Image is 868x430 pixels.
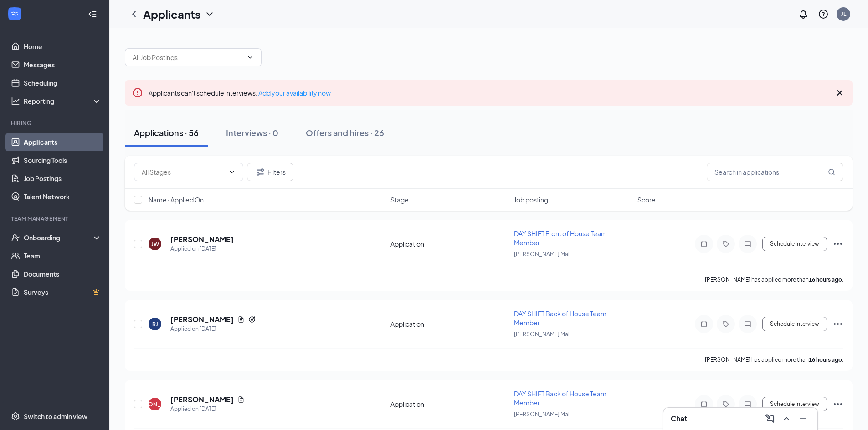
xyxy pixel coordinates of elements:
svg: Note [699,240,709,248]
div: JW [151,240,159,248]
button: Schedule Interview [762,397,827,411]
h5: [PERSON_NAME] [170,314,234,324]
svg: Filter [255,167,266,177]
div: Onboarding [24,233,94,242]
span: [PERSON_NAME] Mall [514,411,571,418]
input: Search in applications [707,163,843,181]
div: Application [390,319,508,329]
svg: QuestionInfo [818,9,829,20]
div: Switch to admin view [24,412,87,421]
div: Application [390,400,508,409]
button: Schedule Interview [762,237,827,251]
input: All Job Postings [133,52,243,62]
svg: WorkstreamLogo [10,9,19,18]
div: RJ [152,320,158,328]
span: Applicants can't schedule interviews. [149,89,331,97]
svg: Document [237,316,245,323]
div: Hiring [11,119,100,127]
div: JL [841,10,846,18]
a: Documents [24,265,102,283]
a: Applicants [24,133,102,151]
svg: Tag [720,240,731,248]
a: Sourcing Tools [24,151,102,169]
svg: ChevronDown [247,54,254,61]
svg: Ellipses [832,238,843,249]
span: [PERSON_NAME] Mall [514,331,571,338]
svg: Tag [720,400,731,408]
a: Add your availability now [258,89,331,97]
a: Messages [24,56,102,74]
a: Scheduling [24,74,102,92]
svg: ComposeMessage [765,413,776,424]
a: Talent Network [24,187,102,206]
div: [PERSON_NAME] [132,400,179,408]
svg: Analysis [11,96,20,106]
svg: Note [699,400,709,408]
button: ChevronUp [779,411,794,426]
span: DAY SHIFT Front of House Team Member [514,229,607,247]
div: Applied on [DATE] [170,244,234,253]
span: Job posting [514,195,548,204]
span: Score [637,195,656,204]
div: Applications · 56 [134,127,199,138]
div: Applied on [DATE] [170,405,245,414]
div: Application [390,239,508,248]
svg: Notifications [798,9,809,20]
div: Applied on [DATE] [170,324,256,334]
a: Job Postings [24,169,102,187]
svg: ChatInactive [742,320,753,328]
svg: ChevronUp [781,413,792,424]
svg: ChatInactive [742,400,753,408]
p: [PERSON_NAME] has applied more than . [705,276,843,283]
p: [PERSON_NAME] has applied more than . [705,356,843,364]
b: 16 hours ago [809,276,842,283]
button: Filter Filters [247,163,293,181]
span: [PERSON_NAME] Mall [514,251,571,258]
h3: Chat [671,414,687,424]
div: Team Management [11,215,100,223]
button: Minimize [796,411,810,426]
svg: ChatInactive [742,240,753,248]
div: Reporting [24,96,102,106]
span: DAY SHIFT Back of House Team Member [514,309,606,327]
h1: Applicants [143,6,200,22]
svg: ChevronDown [204,9,215,20]
svg: Reapply [248,316,256,323]
div: Interviews · 0 [226,127,278,138]
span: Name · Applied On [149,195,204,204]
svg: ChevronLeft [128,9,139,20]
svg: UserCheck [11,233,20,242]
input: All Stages [142,167,225,177]
span: DAY SHIFT Back of House Team Member [514,390,606,407]
a: Team [24,247,102,265]
svg: Cross [834,87,845,98]
a: SurveysCrown [24,283,102,301]
svg: Note [699,320,709,328]
span: Stage [390,195,409,204]
svg: MagnifyingGlass [828,168,835,176]
b: 16 hours ago [809,356,842,363]
button: Schedule Interview [762,317,827,331]
h5: [PERSON_NAME] [170,234,234,244]
svg: ChevronDown [228,168,236,176]
div: Offers and hires · 26 [306,127,384,138]
svg: Settings [11,412,20,421]
a: Home [24,37,102,56]
svg: Error [132,87,143,98]
button: ComposeMessage [763,411,777,426]
iframe: Intercom live chat [837,399,859,421]
svg: Ellipses [832,319,843,329]
svg: Ellipses [832,399,843,410]
h5: [PERSON_NAME] [170,395,234,405]
svg: Tag [720,320,731,328]
svg: Collapse [88,10,97,19]
svg: Minimize [797,413,808,424]
svg: Document [237,396,245,403]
